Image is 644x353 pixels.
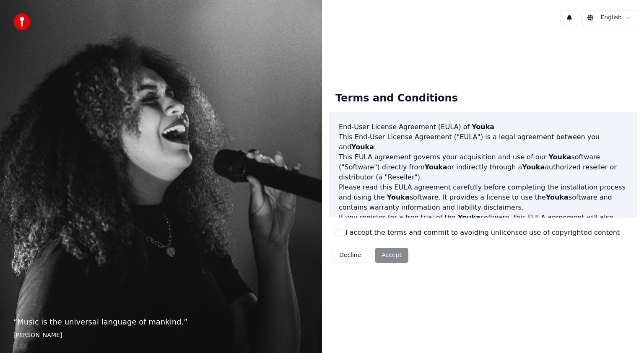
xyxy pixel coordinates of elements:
[472,123,494,131] span: Youka
[548,153,571,161] span: Youka
[351,143,374,151] span: Youka
[387,193,410,201] span: Youka
[13,331,309,340] footer: [PERSON_NAME]
[339,132,627,152] p: This End-User License Agreement ("EULA") is a legal agreement between you and
[332,248,368,263] button: Decline
[425,163,447,171] span: Youka
[13,316,309,328] p: “ Music is the universal language of mankind. ”
[546,193,569,201] span: Youka
[339,182,627,213] p: Please read this EULA agreement carefully before completing the installation process and using th...
[339,122,627,132] h3: End-User License Agreement (EULA) of
[522,163,545,171] span: Youka
[13,13,30,30] img: youka
[458,213,480,221] span: Youka
[329,85,465,112] div: Terms and Conditions
[345,228,620,238] label: I accept the terms and commit to avoiding unlicensed use of copyrighted content
[339,213,627,253] p: If you register for a free trial of the software, this EULA agreement will also govern that trial...
[339,152,627,182] p: This EULA agreement governs your acquisition and use of our software ("Software") directly from o...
